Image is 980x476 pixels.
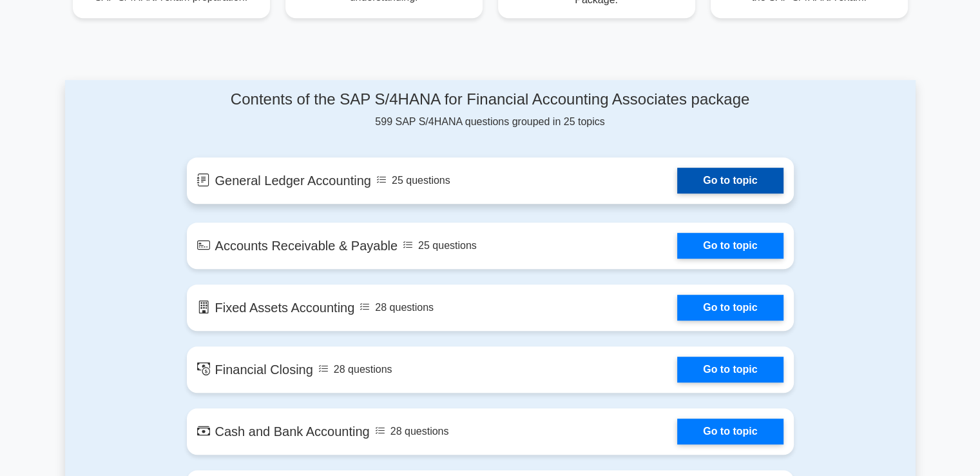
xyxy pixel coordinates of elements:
[677,295,783,321] a: Go to topic
[677,357,783,382] a: Go to topic
[677,233,783,259] a: Go to topic
[187,90,794,109] h4: Contents of the SAP S/4HANA for Financial Accounting Associates package
[187,90,794,130] div: 599 SAP S/4HANA questions grouped in 25 topics
[677,419,783,444] a: Go to topic
[677,168,783,193] a: Go to topic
